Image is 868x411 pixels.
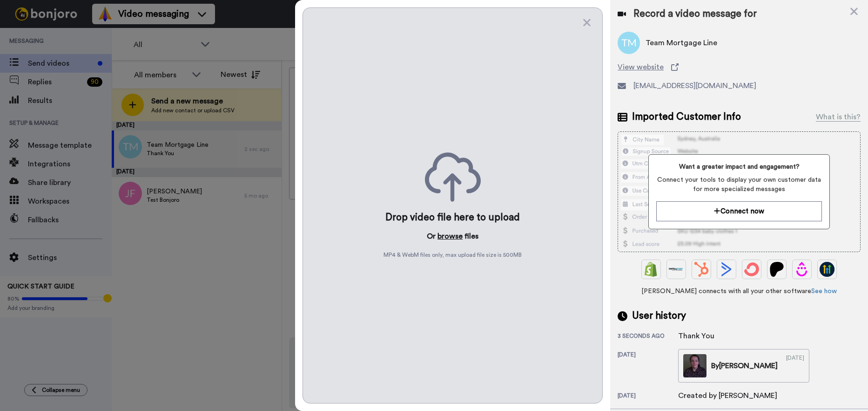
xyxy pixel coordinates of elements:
a: By[PERSON_NAME][DATE] [678,349,809,383]
a: See how [811,288,837,295]
span: View website [618,62,664,73]
img: Hubspot [694,262,709,277]
img: Shopify [644,262,659,277]
img: Patreon [769,262,784,277]
img: Ontraport [669,262,684,277]
img: ActiveCampaign [719,262,734,277]
p: Or files [427,231,478,242]
img: 96b3828d-65a9-42e1-99cc-113deb17f543-thumb.jpg [683,354,707,377]
img: Drip [794,262,809,277]
div: [DATE] [618,392,678,401]
span: [EMAIL_ADDRESS][DOMAIN_NAME] [633,80,756,91]
div: [DATE] [618,351,678,383]
div: Drop video file here to upload [385,211,520,224]
div: Created by [PERSON_NAME] [678,390,777,401]
span: Connect your tools to display your own customer data for more specialized messages [656,175,822,194]
a: View website [618,62,861,73]
img: ConvertKit [744,262,759,277]
span: User history [632,309,686,323]
span: MP4 & WebM files only, max upload file size is 500 MB [384,251,522,259]
button: Connect now [656,201,822,221]
div: Thank You [678,330,725,342]
img: GoHighLevel [820,262,834,277]
div: 3 seconds ago [618,332,678,342]
span: Imported Customer Info [632,110,741,124]
div: By [PERSON_NAME] [711,360,778,371]
div: What is this? [816,111,861,123]
button: browse [437,231,463,242]
span: Want a greater impact and engagement? [656,162,822,171]
span: [PERSON_NAME] connects with all your other software [618,287,861,296]
div: [DATE] [786,354,804,377]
